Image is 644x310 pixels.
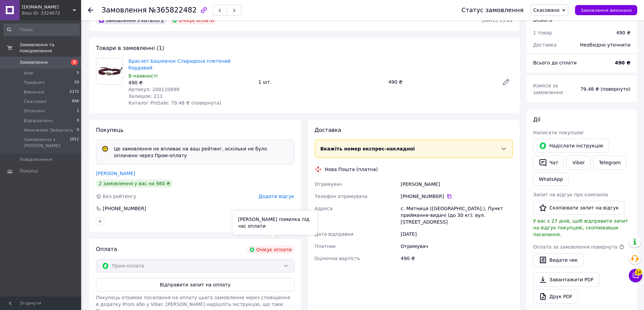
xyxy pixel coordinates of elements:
[533,172,569,186] a: WhatsApp
[74,80,79,86] span: 50
[533,273,599,287] a: Завантажити PDF
[256,77,385,87] div: 1 шт.
[3,24,80,36] input: Пошук
[386,77,497,87] div: 490 ₴
[96,16,167,24] div: Замовлення з каталогу
[320,146,415,151] span: Вкажіть номер експрес-накладної
[103,194,136,199] span: Без рейтингу
[101,6,147,14] span: Замовлення
[533,139,609,153] button: Надіслати інструкцію
[259,194,294,199] span: Додати відгук
[533,289,578,304] a: Друк PDF
[70,89,79,95] span: 5171
[128,87,180,92] span: Артикул: 200110899
[533,201,624,215] button: Скопіювати запит на відгук
[22,4,73,10] span: Mido.com.ua
[315,244,336,249] span: Платник
[128,58,231,71] a: Браслет Башмачок Спиридона плетений бордовий
[533,30,552,35] span: 1 товар
[128,79,253,86] div: 490 ₴
[499,75,513,89] a: Редагувати
[88,7,93,13] div: Повернутися назад
[24,127,73,133] span: Неможемо Звязатись
[77,127,79,133] span: 0
[533,116,540,123] span: Дії
[533,253,583,267] button: Видати чек
[315,231,354,237] span: Дата відправки
[482,18,513,23] time: [DATE] 13:01
[22,10,81,16] div: Ваш ID: 3324672
[533,60,577,65] span: Всього до сплати
[533,218,628,237] span: У вас є 27 днів, щоб відправити запит на відгук покупцеві, скопіювавши посилання.
[461,7,524,13] div: Статус замовлення
[96,278,294,291] button: Відправити запит на оплату
[24,89,45,95] span: Виконані
[20,168,38,174] span: Покупці
[20,59,48,65] span: Замовлення
[169,16,217,24] div: Очікує оплати
[111,145,291,159] div: Це замовлення не впливає на ваш рейтинг, оскільки не було оплачено через Пром-оплату
[24,98,47,105] span: Скасовані
[533,42,556,48] span: Доставка
[533,244,617,250] span: Оплата за замовлення повернута
[399,252,514,264] div: 490 ₴
[580,86,630,92] span: 79.48 ₴ (повернуто)
[635,269,642,276] span: 14
[629,269,642,282] button: Чат з покупцем14
[71,59,78,65] span: 5
[401,193,513,200] div: [PHONE_NUMBER]
[128,73,158,79] span: В наявності
[576,37,635,52] div: Необхідно уточнити
[24,80,45,86] span: Прийняті
[96,246,117,252] span: Оплата
[323,166,380,173] div: Нова Пошта (платна)
[96,171,135,176] a: [PERSON_NAME]
[72,98,79,105] span: 846
[315,127,341,133] span: Доставка
[20,157,52,163] span: Повідомлення
[315,181,342,187] span: Отримувач
[128,100,221,106] span: Каталог ProSale: 79.48 ₴ (повернута)
[96,179,173,188] div: 2 замовлення у вас на 980 ₴
[399,240,514,252] div: Отримувач
[315,206,333,211] span: Адреса
[128,93,163,99] span: Залишок: 211
[533,83,563,95] span: Комісія за замовлення
[616,29,630,36] div: 490 ₴
[77,118,79,124] span: 0
[149,6,197,14] span: №365822482
[24,108,45,114] span: Оплачені
[580,8,632,13] span: Замовлення виконано
[533,192,608,197] span: Запит на відгук про компанію
[20,42,81,54] span: Замовлення та повідомлення
[102,205,147,212] div: [PHONE_NUMBER]
[615,60,630,65] b: 490 ₴
[77,108,79,114] span: 1
[315,194,367,199] span: Телефон отримувача
[399,228,514,240] div: [DATE]
[533,130,583,135] span: Написати покупцеві
[593,156,626,170] a: Telegram
[567,156,590,170] a: Viber
[24,137,70,149] span: Замовлення з [PERSON_NAME]
[96,127,124,133] span: Покупець
[24,70,33,76] span: Нові
[247,246,294,254] div: Очікує оплати
[96,45,164,51] span: Товари в замовленні (1)
[399,202,514,228] div: с. Митниця ([GEOGRAPHIC_DATA].), Пункт приймання-видачі (до 30 кг): вул. [STREET_ADDRESS]
[533,156,564,170] button: Чат
[96,58,123,84] img: Браслет Башмачок Спиридона плетений бордовий
[70,137,79,149] span: 1011
[315,256,360,261] span: Оціночна вартість
[77,70,79,76] span: 5
[233,210,317,235] div: [PERSON_NAME] помилка під час оплати
[533,7,560,13] span: Скасовано
[399,178,514,190] div: [PERSON_NAME]
[24,118,53,124] span: Відправлено
[575,5,637,15] button: Замовлення виконано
